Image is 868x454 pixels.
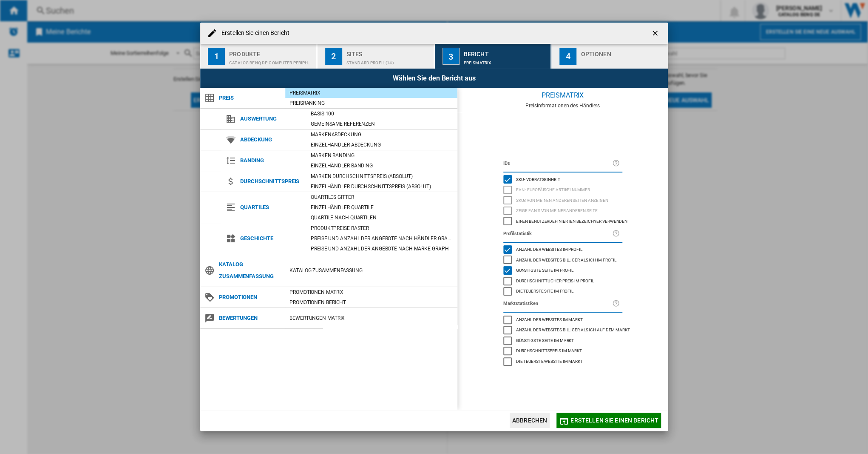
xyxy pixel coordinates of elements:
div: 1 [208,48,225,65]
button: Abbrechen [510,413,550,428]
div: Markenabdeckung [306,130,457,139]
span: Durchschnittspreis im Markt [516,347,582,353]
label: Profilstatistik [503,229,612,238]
span: Bewertungen [215,312,285,324]
div: CATALOG BENQ DE:Computer peripherals [229,56,313,65]
div: Promotionen Bericht [285,298,457,307]
span: Anzahl der Websites im Markt [516,316,583,322]
div: Bericht [464,47,547,56]
span: Geschichte [236,233,306,244]
span: Preis [215,92,285,104]
button: 1 Produkte CATALOG BENQ DE:Computer peripherals [200,44,317,69]
md-checkbox: SKU - Vorratseinheit [503,174,622,185]
span: Einen benutzerdefinierten Bezeichner verwenden [516,218,627,224]
div: Produktpreise Raster [306,224,457,233]
div: 4 [559,48,576,65]
span: Die teuerste Website im Markt [516,358,583,364]
div: Preise und Anzahl der Angebote nach Marke graph [306,244,457,253]
div: Einzelhändler Quartile [306,203,457,212]
md-checkbox: SKUs von meinen anderen Seiten anzeigen [503,195,622,206]
md-checkbox: Zeige EAN's von meiner anderen Seite [503,206,622,216]
div: Preise und Anzahl der Angebote nach Händler graph [306,234,457,243]
md-checkbox: Anzahl der Websites billiger als ich im Profil [503,255,622,265]
md-checkbox: Anzahl der Websites im Profil [503,244,622,255]
md-checkbox: Durchschnittlicher Preis im Profil [503,276,622,286]
ng-md-icon: getI18NText('BUTTONS.CLOSE_DIALOG') [651,29,661,39]
div: Quartiles Gitter [306,193,457,201]
div: Gemeinsame Referenzen [306,120,457,128]
h4: Erstellen Sie einen Bericht [217,29,289,37]
div: Basis 100 [306,109,457,118]
span: Promotionen [215,291,285,303]
button: 3 Bericht Preismatrix [435,44,552,69]
div: Produkte [229,47,313,56]
md-checkbox: Die teuerste Website im Markt [503,356,622,367]
md-checkbox: Günstigste Seite im Markt [503,335,622,346]
label: IDs [503,159,612,168]
span: Quartiles [236,201,306,213]
div: 2 [325,48,342,65]
md-checkbox: Anzahl der Websites billiger als ich auf dem Markt [503,325,622,336]
span: Die teuerste Site im Profil [516,287,573,293]
md-checkbox: EAN - Europäische Artikelnummer [503,185,622,195]
div: Optionen [581,47,664,56]
button: 4 Optionen [552,44,668,69]
div: Einzelhändler Abdeckung [306,141,457,149]
md-checkbox: Einen benutzerdefinierten Bezeichner verwenden [503,216,622,227]
div: Sites [346,47,430,56]
div: Preisranking [285,99,457,107]
div: Einzelhändler banding [306,161,457,170]
span: Erstellen Sie einen Bericht [570,417,658,424]
md-checkbox: Die teuerste Site im Profil [503,286,622,297]
button: Erstellen Sie einen Bericht [556,413,661,428]
div: Wählen Sie den Bericht aus [200,69,668,88]
div: Standard Profil (14) [346,56,430,65]
div: PROMOTIONEN Matrix [285,288,457,296]
div: Einzelhändler Durchschnittspreis (absolut) [306,182,457,191]
div: Marken Durchschnittspreis (absolut) [306,172,457,181]
span: Banding [236,155,306,167]
md-checkbox: Anzahl der Websites im Markt [503,314,622,325]
label: Marktstatistiken [503,299,612,308]
span: Auswertung [236,113,306,125]
span: Zeige EAN's von meiner anderen Seite [516,207,598,213]
div: Preismatrix [464,56,547,65]
button: getI18NText('BUTTONS.CLOSE_DIALOG') [647,25,664,42]
span: Katalog Zusammenfassung [215,259,285,282]
div: Marken Banding [306,151,457,160]
span: SKUs von meinen anderen Seiten anzeigen [516,197,608,203]
div: Preismatrix [285,89,457,97]
span: Durchschnittspreis [236,175,306,187]
span: Günstigste Seite im Profil [516,267,573,273]
span: Anzahl der Websites billiger als ich auf dem Markt [516,326,630,332]
div: Preismatrix [457,88,668,103]
div: Katalog Zusammenfassung [285,266,457,275]
span: Abdeckung [236,134,306,146]
span: EAN - Europäische Artikelnummer [516,186,590,192]
div: Preisinformationen des Händlers [457,103,668,109]
span: Anzahl der Websites billiger als ich im Profil [516,256,616,262]
span: SKU - Vorratseinheit [516,176,560,182]
md-checkbox: Günstigste Seite im Profil [503,265,622,276]
div: Quartile nach Quartilen [306,213,457,222]
div: Bewertungen Matrix [285,314,457,322]
span: Durchschnittlicher Preis im Profil [516,277,594,283]
span: Günstigste Seite im Markt [516,337,574,343]
button: 2 Sites Standard Profil (14) [318,44,434,69]
div: 3 [443,48,460,65]
span: Anzahl der Websites im Profil [516,246,582,252]
md-checkbox: Durchschnittspreis im Markt [503,346,622,356]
